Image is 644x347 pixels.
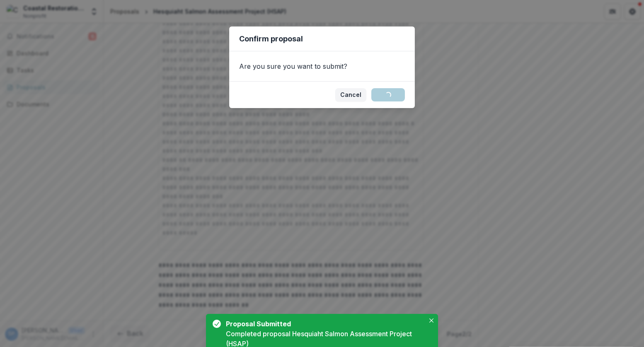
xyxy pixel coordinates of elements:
button: Cancel [335,88,366,101]
div: Are you sure you want to submit? [229,51,415,81]
div: Proposal Submitted [226,319,421,329]
button: Close [426,316,436,325]
header: Confirm proposal [229,27,415,51]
